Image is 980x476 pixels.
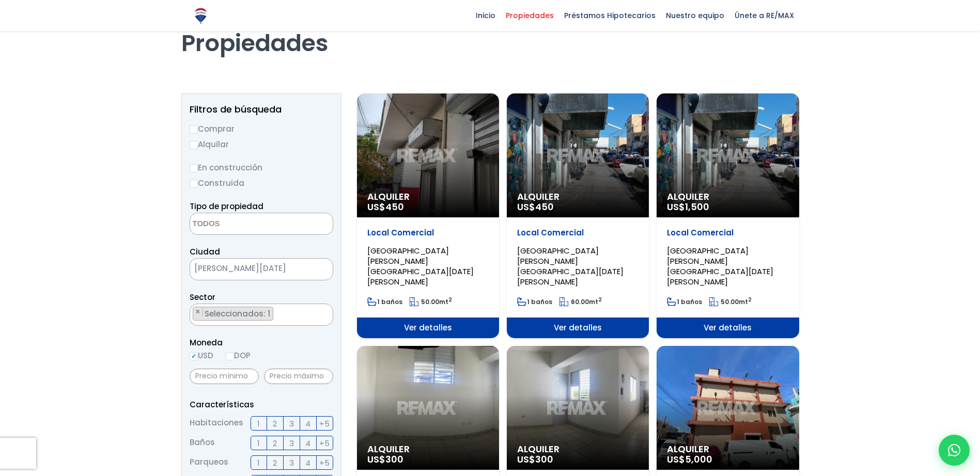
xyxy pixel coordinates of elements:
span: 300 [535,453,553,466]
span: Moneda [190,336,333,349]
h2: Filtros de búsqueda [190,104,333,115]
span: 1 baños [517,297,552,306]
span: Habitaciones [190,416,243,431]
span: +5 [319,437,330,450]
span: Baños [190,436,215,450]
label: USD [190,349,213,362]
textarea: Search [190,304,196,326]
span: 1 baños [367,297,402,306]
input: DOP [226,352,234,360]
span: [GEOGRAPHIC_DATA][PERSON_NAME][GEOGRAPHIC_DATA][DATE][PERSON_NAME] [667,245,773,287]
a: Alquiler US$1,500 Local Comercial [GEOGRAPHIC_DATA][PERSON_NAME][GEOGRAPHIC_DATA][DATE][PERSON_NA... [657,93,799,338]
span: 5,000 [685,453,712,466]
span: Seleccionados: 1 [204,308,273,319]
span: mt [410,297,452,306]
input: Alquilar [190,141,198,149]
span: Alquiler [667,444,788,454]
span: Ver detalles [657,318,799,338]
span: Ver detalles [507,318,649,338]
span: Únete a RE/MAX [729,8,799,23]
span: 3 [289,456,294,469]
label: Comprar [190,122,333,135]
input: Comprar [190,125,198,134]
button: Remove all items [307,261,322,278]
input: En construcción [190,164,198,172]
span: Nuestro equipo [661,8,729,23]
span: SANTO DOMINGO DE GUZMÁN [190,258,333,280]
span: US$ [517,200,554,213]
span: Ver detalles [357,318,499,338]
span: SANTO DOMINGO DE GUZMÁN [190,261,307,276]
img: Logo de REMAX [192,7,210,25]
span: 2 [273,456,277,469]
span: Ciudad [190,246,220,257]
span: Préstamos Hipotecarios [559,8,661,23]
span: 50.00 [421,297,439,306]
span: US$ [517,453,553,466]
input: USD [190,352,198,360]
span: × [317,265,322,274]
span: 3 [289,417,294,430]
span: Sector [190,292,215,303]
span: Alquiler [517,192,639,202]
span: 2 [273,437,277,450]
span: 1 [257,456,260,469]
span: 2 [273,417,277,430]
span: Tipo de propiedad [190,201,263,212]
span: × [322,307,327,316]
a: Alquiler US$450 Local Comercial [GEOGRAPHIC_DATA][PERSON_NAME][GEOGRAPHIC_DATA][DATE][PERSON_NAME... [507,93,649,338]
span: US$ [667,453,712,466]
span: [GEOGRAPHIC_DATA][PERSON_NAME][GEOGRAPHIC_DATA][DATE][PERSON_NAME] [517,245,624,287]
label: DOP [226,349,251,362]
span: [GEOGRAPHIC_DATA][PERSON_NAME][GEOGRAPHIC_DATA][DATE][PERSON_NAME] [367,245,474,287]
sup: 2 [748,296,752,304]
input: Precio mínimo [190,369,259,384]
p: Local Comercial [667,228,788,238]
span: 1 [257,417,260,430]
span: × [195,307,200,316]
span: 1 baños [667,297,702,306]
sup: 2 [448,296,452,304]
span: 3 [289,437,294,450]
button: Remove item [193,307,203,316]
label: En construcción [190,161,333,174]
span: 4 [305,437,310,450]
span: +5 [319,456,330,469]
p: Características [190,398,333,411]
span: US$ [667,200,709,213]
span: mt [709,297,752,306]
span: 1 [257,437,260,450]
span: 50.00 [721,297,739,306]
span: 450 [385,200,404,213]
span: US$ [367,453,403,466]
label: Construida [190,177,333,189]
p: Local Comercial [367,228,489,238]
textarea: Search [190,213,290,235]
span: Alquiler [367,444,489,454]
span: 4 [305,417,310,430]
span: 60.00 [571,297,589,306]
span: mt [559,297,602,306]
span: Alquiler [667,192,788,202]
span: Alquiler [367,192,489,202]
sup: 2 [598,296,602,304]
span: 300 [385,453,403,466]
a: Alquiler US$450 Local Comercial [GEOGRAPHIC_DATA][PERSON_NAME][GEOGRAPHIC_DATA][DATE][PERSON_NAME... [357,93,499,338]
span: 450 [535,200,554,213]
p: Local Comercial [517,228,639,238]
h1: Propiedades [181,1,799,57]
label: Alquilar [190,138,333,151]
span: 4 [305,456,310,469]
span: 1,500 [685,200,709,213]
input: Precio máximo [264,369,333,384]
span: +5 [319,417,330,430]
button: Remove all items [321,307,328,317]
span: Inicio [471,8,501,23]
li: VILLA CONSUELO [193,307,273,321]
span: Propiedades [501,8,559,23]
span: US$ [367,200,404,213]
span: Alquiler [517,444,639,454]
input: Construida [190,180,198,188]
span: Parqueos [190,455,228,470]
